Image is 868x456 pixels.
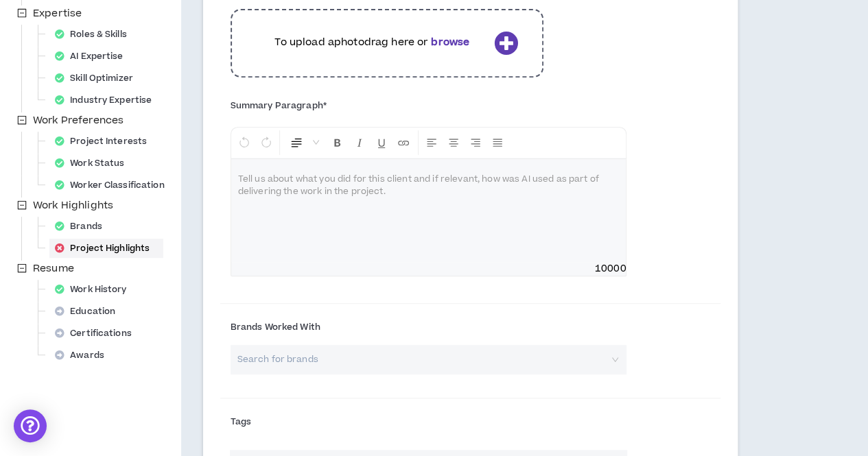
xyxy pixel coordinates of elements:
div: AI Expertise [49,47,137,66]
div: Worker Classification [49,176,178,195]
span: minus-square [17,115,27,125]
div: Open Intercom Messenger [14,409,47,442]
div: Skill Optimizer [49,69,147,88]
button: Center Align [443,130,464,155]
span: Expertise [33,6,82,21]
span: minus-square [17,200,27,210]
div: Awards [49,346,118,365]
div: Certifications [49,324,145,343]
button: Redo [256,130,277,155]
span: Work Highlights [33,198,113,213]
div: Project Interests [49,132,161,151]
span: Resume [33,261,74,276]
span: Expertise [30,5,84,22]
button: Format Bold [327,130,348,155]
div: Project Highlights [49,239,163,258]
span: Work Preferences [30,112,126,129]
span: Tags [231,416,251,428]
p: To upload a photo drag here or [256,35,489,50]
div: Roles & Skills [49,25,141,44]
button: Format Italics [349,130,370,155]
span: Resume [30,261,77,277]
button: Undo [234,130,255,155]
button: Left Align [421,130,442,155]
div: To upload aphotodrag here orbrowse [231,2,543,84]
button: Right Align [465,130,486,155]
span: Brands Worked With [231,321,320,333]
button: Insert Link [393,130,414,155]
div: Work History [49,280,141,299]
span: Work Preferences [33,113,124,128]
span: 10000 [595,262,626,276]
span: Work Highlights [30,197,116,214]
div: Education [49,302,129,321]
span: minus-square [17,8,27,18]
div: Industry Expertise [49,91,165,110]
div: Brands [49,217,116,236]
span: minus-square [17,263,27,273]
button: Justify Align [487,130,508,155]
label: Summary Paragraph [231,95,327,117]
b: browse [431,35,469,49]
div: Work Status [49,154,138,173]
button: Format Underline [371,130,392,155]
